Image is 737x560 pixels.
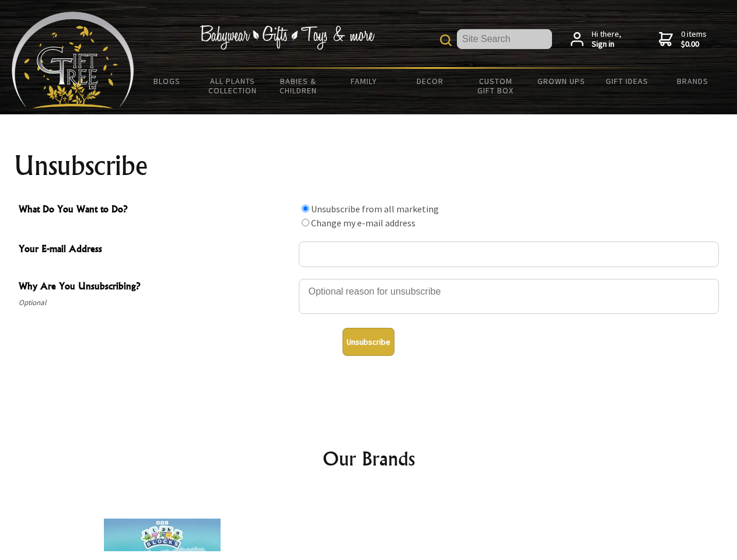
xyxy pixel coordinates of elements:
[528,69,594,93] a: Grown Ups
[463,69,529,103] a: Custom Gift Box
[457,29,552,49] input: Site Search
[266,69,331,103] a: Babies & Children
[302,219,309,226] input: What Do You Want to Do?
[200,25,375,50] img: Babywear - Gifts - Toys & more
[440,34,452,46] img: product search
[19,279,293,296] span: Why Are You Unsubscribing?
[19,242,293,258] span: Your E-mail Address
[19,202,293,219] span: What Do You Want to Do?
[594,69,660,93] a: Gift Ideas
[14,152,724,180] h1: Unsubscribe
[659,29,707,50] a: 0 items$0.00
[592,29,621,50] span: Hi there,
[592,39,621,50] strong: Sign in
[19,296,293,310] span: Optional
[200,69,266,103] a: All Plants Collection
[299,242,719,267] input: Your E-mail Address
[302,205,309,212] input: What Do You Want to Do?
[681,29,707,50] span: 0 items
[681,39,707,50] strong: $0.00
[343,328,394,356] button: Unsubscribe
[134,69,200,93] a: BLOGS
[331,69,397,93] a: Family
[311,203,439,215] label: Unsubscribe from all marketing
[571,29,621,50] a: Hi there,Sign in
[299,279,719,314] textarea: Why Are You Unsubscribing?
[311,217,415,229] label: Change my e-mail address
[660,69,726,93] a: Brands
[12,12,134,108] img: Babyware - Gifts - Toys and more...
[23,444,714,473] h2: Our Brands
[397,69,463,93] a: Decor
